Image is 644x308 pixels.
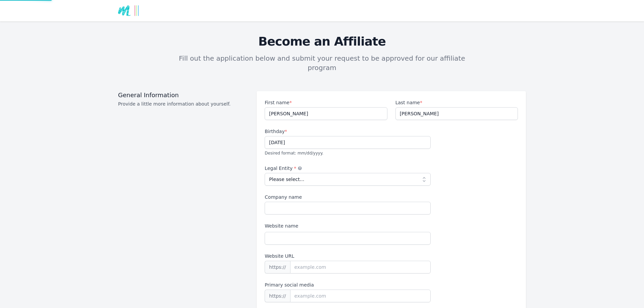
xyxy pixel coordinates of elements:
[118,35,526,48] h3: Become an Affiliate
[265,253,431,259] label: Website URL
[265,128,431,135] label: Birthday
[265,290,290,302] span: https://
[118,101,249,107] p: Provide a little more information about yourself.
[265,136,431,149] input: mm/dd/yyyy
[265,261,290,273] span: https://
[265,282,431,288] label: Primary social media
[265,223,431,229] label: Website name
[265,151,323,156] span: Desired format: mm/dd/yyyy.
[265,194,431,200] label: Company name
[290,290,431,302] input: example.com
[395,99,518,106] label: Last name
[118,91,249,99] h3: General Information
[265,165,431,172] label: Legal Entity
[265,99,387,106] label: First name
[172,54,472,72] p: Fill out the application below and submit your request to be approved for our affiliate program
[290,261,431,273] input: example.com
